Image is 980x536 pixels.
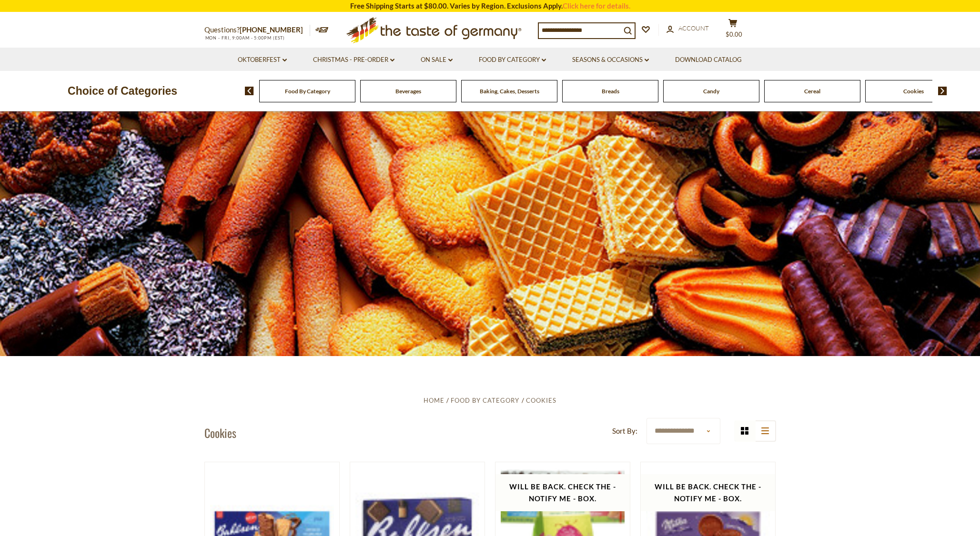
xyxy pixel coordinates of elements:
[238,55,287,65] a: Oktoberfest
[938,87,947,95] img: next arrow
[703,88,719,95] a: Candy
[675,55,742,65] a: Download Catalog
[480,88,539,95] a: Baking, Cakes, Desserts
[285,88,330,95] a: Food By Category
[204,426,236,440] h1: Cookies
[479,55,546,65] a: Food By Category
[667,23,709,34] a: Account
[424,397,445,404] a: Home
[804,88,820,95] a: Cereal
[245,87,254,95] img: previous arrow
[903,88,924,95] a: Cookies
[726,30,742,38] span: $0.00
[678,24,709,32] span: Account
[313,55,394,65] a: Christmas - PRE-ORDER
[421,55,453,65] a: On Sale
[602,88,619,95] a: Breads
[719,19,748,42] button: $0.00
[526,397,556,404] a: Cookies
[451,397,519,404] a: Food By Category
[572,55,649,65] a: Seasons & Occasions
[240,25,303,34] a: [PHONE_NUMBER]
[204,24,310,36] p: Questions?
[204,35,285,40] span: MON - FRI, 9:00AM - 5:00PM (EST)
[395,88,421,95] a: Beverages
[563,1,630,10] a: Click here for details.
[612,425,637,437] label: Sort By:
